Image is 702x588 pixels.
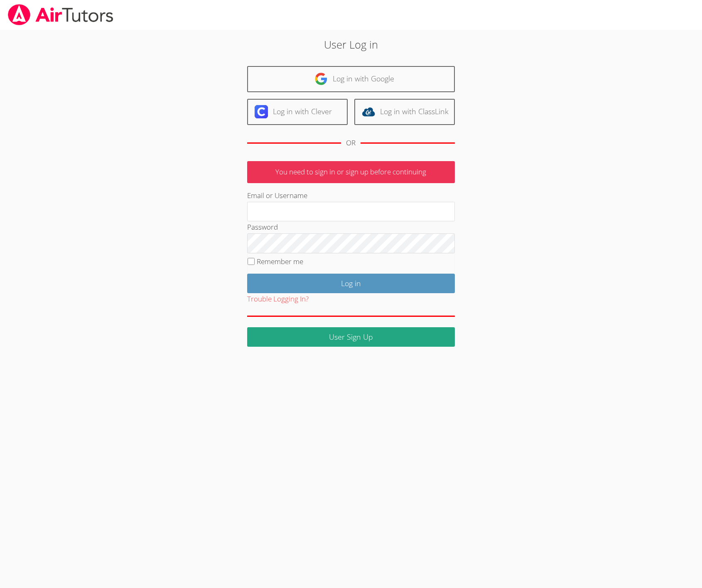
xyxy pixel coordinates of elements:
a: Log in with Google [247,66,455,92]
img: clever-logo-6eab21bc6e7a338710f1a6ff85c0baf02591cd810cc4098c63d3a4b26e2feb20.svg [255,105,268,118]
input: Log in [247,274,455,293]
p: You need to sign in or sign up before continuing [247,161,455,183]
label: Password [247,222,278,232]
label: Email or Username [247,191,307,200]
div: OR [346,137,356,149]
h2: User Log in [162,37,541,52]
img: google-logo-50288ca7cdecda66e5e0955fdab243c47b7ad437acaf1139b6f446037453330a.svg [314,72,328,86]
button: Trouble Logging In? [247,293,309,305]
a: Log in with Clever [247,99,348,125]
img: classlink-logo-d6bb404cc1216ec64c9a2012d9dc4662098be43eaf13dc465df04b49fa7ab582.svg [362,105,375,118]
img: airtutors_banner-c4298cdbf04f3fff15de1276eac7730deb9818008684d7c2e4769d2f7ddbe033.png [7,4,114,25]
a: Log in with ClassLink [354,99,455,125]
label: Remember me [257,257,303,266]
a: User Sign Up [247,327,455,347]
